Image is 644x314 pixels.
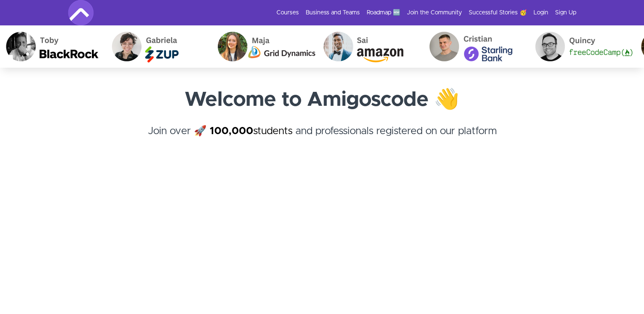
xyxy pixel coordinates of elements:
strong: 100,000 [210,126,253,136]
a: Sign Up [555,8,576,17]
img: Maja [211,25,317,68]
a: 100,000students [210,126,293,136]
a: Successful Stories 🥳 [469,8,527,17]
a: Roadmap 🆕 [367,8,400,17]
img: Cristian [423,25,528,68]
img: Quincy [528,25,634,68]
a: Business and Teams [306,8,360,17]
img: Gabriela [105,25,211,68]
a: Login [533,8,548,17]
h4: Join over 🚀 and professionals registered on our platform [68,124,576,154]
strong: Welcome to Amigoscode 👋 [185,90,459,110]
img: Sai [317,25,423,68]
a: Join the Community [407,8,462,17]
a: Courses [276,8,299,17]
